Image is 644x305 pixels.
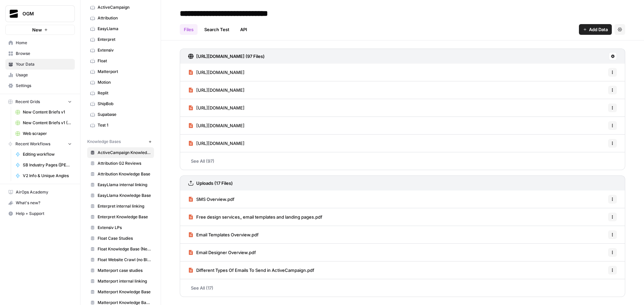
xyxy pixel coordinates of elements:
[188,190,234,208] a: SMS Overview.pdf
[188,135,245,152] a: [URL][DOMAIN_NAME]
[5,198,75,208] button: What's new?
[196,249,256,256] span: Email Designer Overview.pdf
[12,160,75,170] a: SB Industry Pages ([PERSON_NAME] v3)
[5,97,75,107] button: Recent Grids
[87,201,154,212] a: Enterpret internal linking
[23,120,72,126] span: New Content Briefs v1 (DUPLICATED FOR NEW CLIENTS)
[87,45,154,56] a: Extensiv
[5,25,75,35] button: New
[188,176,233,190] a: Uploads (17 Files)
[87,98,154,109] a: ShipBob
[87,139,121,145] span: Knowledge Bases
[98,203,151,209] span: Enterpret internal linking
[5,139,75,149] button: Recent Workflows
[5,208,75,219] button: Help + Support
[98,150,151,156] span: ActiveCampaign Knowledge Base
[87,147,154,158] a: ActiveCampaign Knowledge Base
[12,107,75,118] a: New Content Briefs v1
[98,193,151,199] span: EasyLlama Knowledge Base
[5,5,75,22] button: Workspace: OGM
[23,131,72,137] span: Web scraper
[87,109,154,120] a: Supabase
[188,226,259,243] a: Email Templates Overview.pdf
[87,287,154,297] a: Matterport Knowledge Base
[196,196,234,203] span: SMS Overview.pdf
[87,212,154,222] a: Enterpret Knowledge Base
[98,36,151,43] span: Enterpret
[16,72,72,78] span: Usage
[87,77,154,88] a: Motion
[87,34,154,45] a: Enterpret
[196,69,245,76] span: [URL][DOMAIN_NAME]
[5,80,75,91] a: Settings
[98,122,151,128] span: Test 1
[32,26,42,33] span: New
[16,211,72,217] span: Help + Support
[15,141,50,147] span: Recent Workflows
[98,101,151,107] span: ShipBob
[236,24,251,35] a: API
[98,15,151,21] span: Attribution
[87,222,154,233] a: Extensiv LPs
[16,189,72,195] span: AirOps Academy
[98,26,151,32] span: EasyLlama
[200,24,233,35] a: Search Test
[196,267,314,274] span: Different Types Of Emails To Send in ActiveCampaign.pdf
[16,83,72,89] span: Settings
[196,180,233,186] h3: Uploads (17 Files)
[8,8,20,20] img: OGM Logo
[5,187,75,198] a: AirOps Academy
[180,279,625,297] a: See All (17)
[98,246,151,252] span: Float Knowledge Base (New)
[87,233,154,244] a: Float Case Studies
[5,59,75,70] a: Your Data
[87,66,154,77] a: Matterport
[87,244,154,254] a: Float Knowledge Base (New)
[12,128,75,139] a: Web scraper
[5,37,75,48] a: Home
[87,88,154,98] a: Replit
[196,104,245,111] span: [URL][DOMAIN_NAME]
[23,151,72,157] span: Editing workflow
[16,61,72,67] span: Your Data
[98,235,151,241] span: Float Case Studies
[196,231,259,238] span: Email Templates Overview.pdf
[23,173,72,179] span: V2 Info & Unique Angles
[98,90,151,96] span: Replit
[15,99,40,105] span: Recent Grids
[6,198,74,208] div: What's new?
[196,122,245,129] span: [URL][DOMAIN_NAME]
[579,24,612,35] button: Add Data
[87,23,154,34] a: EasyLlama
[589,26,608,33] span: Add Data
[23,109,72,115] span: New Content Briefs v1
[87,56,154,66] a: Float
[87,169,154,179] a: Attribution Knowledge Base
[23,162,72,168] span: SB Industry Pages ([PERSON_NAME] v3)
[188,261,314,279] a: Different Types Of Emails To Send in ActiveCampaign.pdf
[98,69,151,75] span: Matterport
[188,244,256,261] a: Email Designer Overview.pdf
[87,276,154,287] a: Matterport internal linking
[188,49,265,64] a: [URL][DOMAIN_NAME] (97 Files)
[87,13,154,23] a: Attribution
[87,179,154,190] a: EasyLlama internal linking
[5,70,75,80] a: Usage
[87,120,154,131] a: Test 1
[98,160,151,166] span: Attribution G2 Reviews
[188,99,245,117] a: [URL][DOMAIN_NAME]
[98,289,151,295] span: Matterport Knowledge Base
[98,182,151,188] span: EasyLlama internal linking
[16,40,72,46] span: Home
[12,170,75,181] a: V2 Info & Unique Angles
[98,4,151,10] span: ActiveCampaign
[12,149,75,160] a: Editing workflow
[98,79,151,85] span: Motion
[180,24,198,35] a: Files
[87,190,154,201] a: EasyLlama Knowledge Base
[98,225,151,231] span: Extensiv LPs
[188,81,245,99] a: [URL][DOMAIN_NAME]
[22,10,63,17] span: OGM
[5,48,75,59] a: Browse
[98,257,151,263] span: Float Website Crawl (no Blog)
